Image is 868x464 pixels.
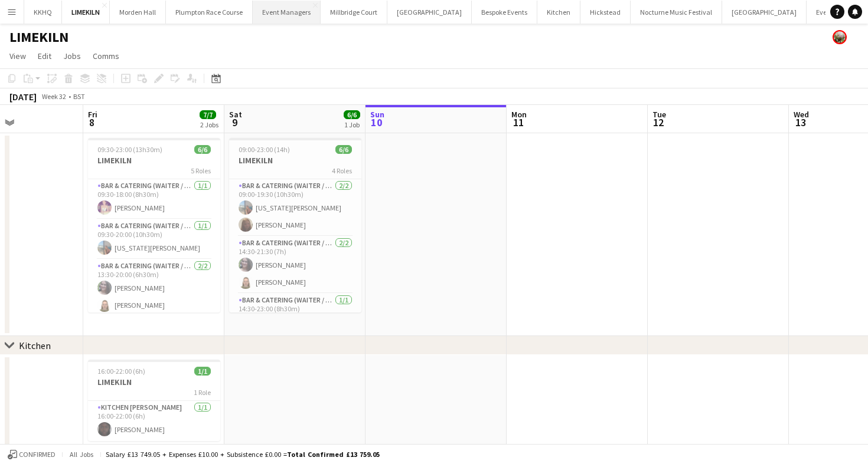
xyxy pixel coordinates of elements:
a: Jobs [58,48,86,64]
button: Morden Hall [110,1,166,24]
button: Kitchen [537,1,580,24]
app-job-card: 09:00-23:00 (14h)6/6LIMEKILN4 RolesBar & Catering (Waiter / waitress)2/209:00-19:30 (10h30m)[US_S... [229,138,361,312]
app-card-role: Bar & Catering (Waiter / waitress)2/213:30-20:00 (6h30m)[PERSON_NAME][PERSON_NAME] [88,259,220,317]
span: Confirmed [19,450,56,459]
div: 2 Jobs [200,120,218,129]
button: Hickstead [580,1,631,24]
button: LIMEKILN [62,1,110,24]
span: Comms [93,51,119,61]
app-user-avatar: Staffing Manager [833,30,847,44]
a: View [5,48,31,64]
span: 16:00-22:00 (6h) [97,367,145,376]
span: 6/6 [335,145,352,154]
button: [GEOGRAPHIC_DATA] [387,1,472,24]
app-card-role: Kitchen [PERSON_NAME]1/116:00-22:00 (6h)[PERSON_NAME] [88,401,220,441]
span: 7/7 [200,110,216,119]
app-card-role: Bar & Catering (Waiter / waitress)2/209:00-19:30 (10h30m)[US_STATE][PERSON_NAME][PERSON_NAME] [229,179,361,236]
span: 10 [368,116,384,129]
button: KKHQ [24,1,62,24]
button: Confirmed [6,448,57,461]
span: 1 Role [194,388,211,397]
span: Sat [229,109,242,120]
button: Event Managers [253,1,321,24]
span: Sun [370,109,384,120]
button: Nocturne Music Festival [631,1,722,24]
div: [DATE] [9,91,37,103]
div: 1 Job [344,120,360,129]
a: Edit [33,48,56,64]
span: Jobs [63,51,81,61]
app-card-role: Bar & Catering (Waiter / waitress)1/114:30-23:00 (8h30m) [229,294,361,334]
span: Wed [794,109,809,120]
h3: LIMEKILN [88,155,220,166]
span: 5 Roles [191,166,211,175]
app-job-card: 16:00-22:00 (6h)1/1LIMEKILN1 RoleKitchen [PERSON_NAME]1/116:00-22:00 (6h)[PERSON_NAME] [88,360,220,441]
app-card-role: Bar & Catering (Waiter / waitress)1/109:30-18:00 (8h30m)[PERSON_NAME] [88,179,220,219]
app-card-role: Bar & Catering (Waiter / waitress)1/109:30-20:00 (10h30m)[US_STATE][PERSON_NAME] [88,219,220,259]
span: 11 [510,116,527,129]
button: Plumpton Race Course [166,1,253,24]
span: 12 [651,116,666,129]
span: 9 [227,116,242,129]
span: Fri [88,109,97,120]
app-job-card: 09:30-23:00 (13h30m)6/6LIMEKILN5 RolesBar & Catering (Waiter / waitress)1/109:30-18:00 (8h30m)[PE... [88,138,220,312]
span: Week 32 [39,92,68,101]
span: 6/6 [194,145,211,154]
span: 4 Roles [332,166,352,175]
span: Total Confirmed £13 759.05 [287,450,380,459]
span: 1/1 [194,367,211,376]
h1: LIMEKILN [9,28,68,46]
span: 09:00-23:00 (14h) [239,145,290,154]
a: Comms [88,48,124,64]
div: BST [73,92,85,101]
div: Kitchen [19,340,51,351]
span: 13 [792,116,809,129]
button: Events [807,1,846,24]
h3: LIMEKILN [229,155,361,166]
button: Millbridge Court [321,1,387,24]
span: View [9,51,26,61]
span: 09:30-23:00 (13h30m) [97,145,162,154]
span: Tue [652,109,666,120]
button: [GEOGRAPHIC_DATA] [722,1,807,24]
span: Edit [38,51,51,61]
span: Mon [511,109,527,120]
button: Bespoke Events [472,1,537,24]
span: 8 [86,116,97,129]
span: All jobs [67,450,96,459]
app-card-role: Bar & Catering (Waiter / waitress)2/214:30-21:30 (7h)[PERSON_NAME][PERSON_NAME] [229,236,361,294]
h3: LIMEKILN [88,377,220,387]
span: 6/6 [344,110,360,119]
div: Salary £13 749.05 + Expenses £10.00 + Subsistence £0.00 = [106,450,380,459]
